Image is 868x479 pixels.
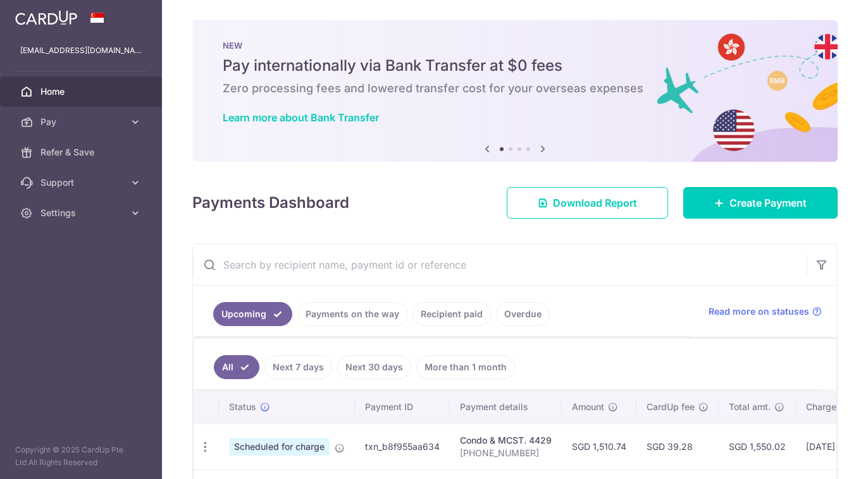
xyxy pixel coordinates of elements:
td: SGD 39.28 [636,423,719,470]
span: Download Report [553,195,637,210]
img: CardUp [15,10,77,25]
a: Learn more about Bank Transfer [223,111,379,124]
span: Scheduled for charge [229,438,330,456]
span: Amount [572,401,604,413]
p: [EMAIL_ADDRESS][DOMAIN_NAME] [20,44,142,57]
span: Pay [40,116,124,128]
a: Read more on statuses [709,305,822,318]
span: CardUp fee [647,401,695,413]
a: Next 7 days [264,355,332,379]
td: txn_b8f955aa634 [355,423,450,470]
a: Overdue [496,302,550,326]
span: Settings [40,207,124,219]
th: Payment details [450,391,562,423]
div: Condo & MCST. 4429 [460,434,552,447]
td: SGD 1,550.02 [719,423,796,470]
h5: Pay internationally via Bank Transfer at $0 fees [223,56,807,76]
td: SGD 1,510.74 [562,423,636,470]
span: Charge date [806,401,858,413]
a: Upcoming [213,302,292,326]
p: [PHONE_NUMBER] [460,447,552,459]
img: Bank transfer banner [192,20,838,162]
a: Recipient paid [412,302,491,326]
span: Create Payment [729,195,807,210]
span: Total amt. [729,401,771,413]
span: Read more on statuses [709,305,809,318]
span: Status [229,401,256,413]
a: All [214,355,259,379]
a: Create Payment [683,187,838,219]
span: Home [40,85,124,98]
a: More than 1 month [416,355,515,379]
input: Search by recipient name, payment id or reference [193,245,807,285]
h6: Zero processing fees and lowered transfer cost for your overseas expenses [223,81,807,96]
a: Download Report [507,187,668,219]
p: NEW [223,40,807,51]
span: Support [40,176,124,189]
span: Refer & Save [40,146,124,159]
a: Next 30 days [337,355,411,379]
th: Payment ID [355,391,450,423]
h4: Payments Dashboard [192,191,349,214]
a: Payments on the way [297,302,407,326]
